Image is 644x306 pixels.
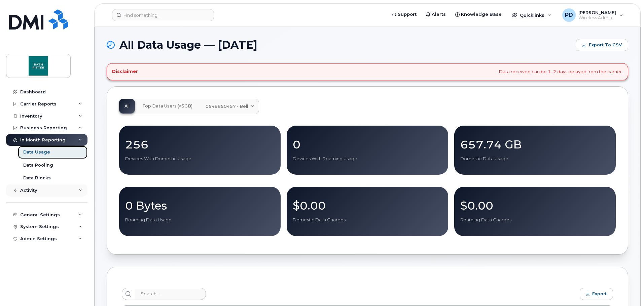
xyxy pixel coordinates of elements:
span: Export to CSV [589,42,622,48]
p: 657.74 GB [460,138,610,150]
span: 0549850457 - Bell [206,103,248,110]
p: Devices With Roaming Usage [293,156,442,162]
div: Data received can be 1–2 days delayed from the carrier. [107,63,628,80]
p: 0 Bytes [125,200,275,212]
p: Roaming Data Usage [125,217,275,223]
h4: Disclaimer [112,69,138,74]
p: Domestic Data Charges [293,217,442,223]
p: 0 [293,138,442,150]
p: Roaming Data Charges [460,217,610,223]
a: 0549850457 - Bell [200,99,259,114]
span: Top Data Users (>5GB) [142,103,192,109]
span: All Data Usage — [DATE] [119,40,257,50]
p: 256 [125,138,275,150]
p: $0.00 [293,200,442,212]
p: Domestic Data Usage [460,156,610,162]
button: Export [580,288,613,300]
p: Devices With Domestic Usage [125,156,275,162]
button: Export to CSV [576,39,628,51]
p: $0.00 [460,200,610,212]
input: Search... [135,288,206,300]
span: Export [592,291,607,296]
